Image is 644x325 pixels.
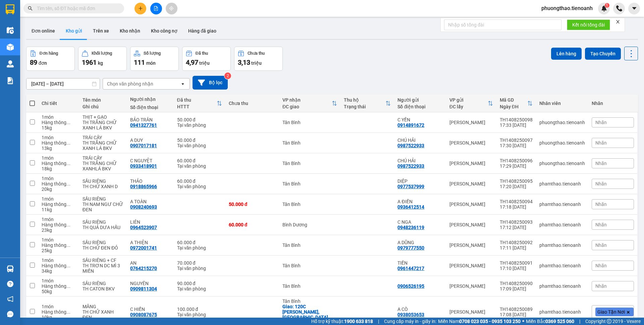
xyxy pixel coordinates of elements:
span: 1 [606,3,608,8]
div: 1 món [42,135,76,140]
div: 11 kg [42,207,76,212]
span: 89 [30,58,37,66]
div: ĐC lấy [449,104,488,109]
div: 1 món [42,176,76,181]
span: | [579,318,580,325]
div: NGUYÊN [130,281,170,286]
div: A ĐIỀN [397,199,442,204]
div: Nhãn [592,101,634,106]
div: 17:10 [DATE] [500,266,533,271]
div: TH TRƠN DC MÌ 3 MIỀN [83,263,123,274]
span: Nhãn [595,222,607,227]
strong: 0369 525 060 [545,319,574,324]
button: Tạo Chuyến [585,48,621,60]
div: 0906526195 [397,283,424,289]
button: file-add [150,3,162,14]
div: Tân Bình [282,283,337,289]
div: Hàng thông thường [42,309,76,315]
button: plus [135,3,146,14]
button: Kho gửi [60,23,88,39]
span: 111 [134,58,145,66]
div: Tân Bình [282,263,337,268]
span: Nhãn [595,120,607,125]
div: [PERSON_NAME] [449,202,493,207]
span: ... [66,161,70,166]
div: Đã thu [196,51,208,56]
img: warehouse-icon [7,265,14,272]
div: 0907017181 [130,143,157,148]
span: ... [66,283,70,289]
div: 0941327761 [130,122,157,128]
div: Số lượng [144,51,161,56]
th: Toggle SortBy [340,95,394,112]
span: ... [66,181,70,186]
div: TH1408250094 [500,199,533,204]
div: 0964523907 [130,225,157,230]
div: 60.000 đ [177,158,222,163]
span: copyright [607,319,611,324]
div: 0987522933 [397,143,424,148]
span: ... [66,309,70,315]
div: Bình Dương [282,222,337,227]
input: Nhập số tổng đài [444,19,561,30]
span: Nhãn [595,181,607,186]
div: TH1408250092 [500,240,533,245]
span: | [378,318,379,325]
span: notification [7,296,13,302]
span: Nhãn [595,202,607,207]
span: Nhãn [595,140,607,146]
div: 60.000 đ [229,222,276,227]
svg: open [180,81,185,87]
div: 17:11 [DATE] [500,245,533,251]
div: Người nhận [130,97,170,102]
div: 50.000 đ [229,202,276,207]
div: A CÒ [397,307,442,312]
div: 0979777550 [397,245,424,251]
div: [PERSON_NAME] [449,120,493,125]
button: Số lượng111món [130,47,179,71]
div: TH1408250095 [500,178,533,184]
span: Kết nối tổng đài [572,21,605,29]
div: 0977537999 [397,184,424,189]
span: Giao Tận Nơi [597,309,625,315]
div: Hàng thông thường [42,222,76,227]
div: 0961447217 [397,266,424,271]
div: Trạng thái [344,104,385,109]
div: Tân Bình [282,140,337,146]
span: ... [66,222,70,227]
div: SẦU RIÊNG [83,281,123,286]
div: TH1408250090 [500,281,533,286]
div: Chọn văn phòng nhận [107,80,153,87]
div: Khối lượng [92,51,112,56]
span: question-circle [7,281,13,287]
div: SẦU RIÊNG [83,196,123,202]
div: TH1408250098 [500,117,533,122]
div: 17:33 [DATE] [500,122,533,128]
span: message [7,311,13,317]
span: kg [98,60,103,66]
div: SẦU RIÊNG [83,219,123,225]
span: Hỗ trợ kỹ thuật: [311,318,373,325]
div: TH1408250097 [500,138,533,143]
div: 17:08 [DATE] [500,312,533,317]
div: 50.000 đ [177,138,222,143]
strong: 1900 633 818 [344,319,373,324]
div: SẦU RIÊNG [83,240,123,245]
span: phuongthao.tienoanh [536,4,598,12]
div: phamthao.tienoanh [539,263,585,268]
div: LIÊN [130,219,170,225]
div: Ngày ĐH [500,104,527,109]
div: Tại văn phòng [177,312,222,317]
th: Toggle SortBy [174,95,225,112]
div: 0948236119 [397,225,424,230]
span: Nhãn [595,242,607,248]
div: A TOÀN [130,199,170,204]
button: Khối lượng1961kg [78,47,127,71]
div: Đơn hàng [40,51,58,56]
div: TH1408250091 [500,260,533,266]
div: phuongthao.tienoanh [539,120,585,125]
span: ... [66,140,70,146]
div: 0972001741 [130,245,157,251]
div: 34 kg [42,268,76,274]
div: [PERSON_NAME] [449,283,493,289]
